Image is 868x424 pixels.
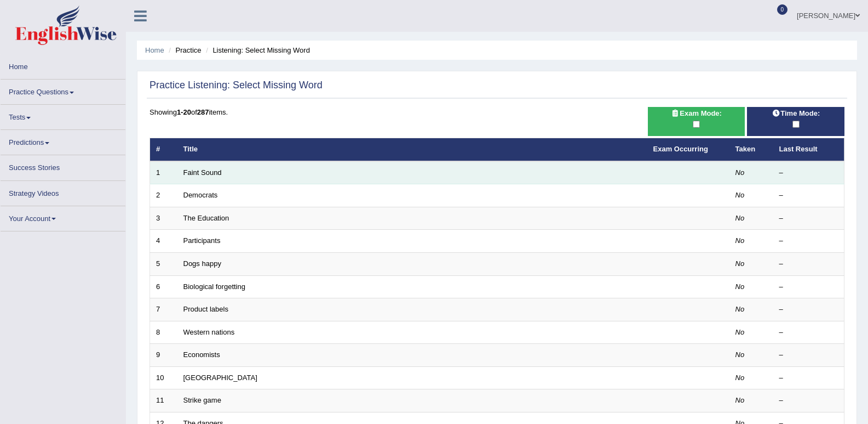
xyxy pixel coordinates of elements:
a: Western nations [183,328,235,336]
a: Democrats [183,191,218,199]
span: Time Mode: [767,108,824,119]
th: Taken [729,138,773,161]
em: No [735,214,745,222]
div: – [779,350,838,360]
a: Biological forgetting [183,282,245,291]
a: [GEOGRAPHIC_DATA] [183,374,257,382]
a: Success Stories [1,155,125,177]
div: – [779,373,838,383]
a: Practice Questions [1,80,125,101]
a: Economists [183,350,220,359]
a: Tests [1,105,125,126]
th: Last Result [773,138,844,161]
td: 9 [150,344,177,367]
span: Exam Mode: [666,108,726,119]
td: 5 [150,252,177,275]
div: – [779,282,838,292]
h2: Practice Listening: Select Missing Word [150,80,323,91]
em: No [735,168,745,177]
td: 2 [150,184,177,207]
div: Showing of items. [150,107,844,117]
a: Home [1,54,125,76]
td: 1 [150,161,177,184]
a: Home [145,46,164,54]
b: 1-20 [177,108,191,116]
td: 3 [150,207,177,230]
em: No [735,259,745,268]
em: No [735,328,745,336]
th: # [150,138,177,161]
td: 4 [150,230,177,253]
span: 0 [777,4,788,15]
th: Title [177,138,647,161]
div: – [779,327,838,338]
li: Practice [166,45,201,55]
div: – [779,304,838,315]
em: No [735,191,745,199]
td: 7 [150,298,177,321]
a: The Education [183,214,229,222]
div: Show exams occurring in exams [648,107,745,136]
div: – [779,259,838,269]
div: – [779,213,838,224]
a: Strike game [183,396,221,404]
td: 6 [150,275,177,298]
a: Product labels [183,305,228,313]
div: – [779,236,838,246]
div: – [779,168,838,178]
em: No [735,396,745,404]
a: Your Account [1,206,125,228]
a: Dogs happy [183,259,221,268]
td: 10 [150,366,177,389]
em: No [735,350,745,359]
b: 287 [197,108,209,116]
td: 8 [150,321,177,344]
a: Faint Sound [183,168,222,177]
em: No [735,282,745,291]
td: 11 [150,389,177,412]
a: Strategy Videos [1,181,125,202]
em: No [735,236,745,245]
a: Participants [183,236,221,245]
li: Listening: Select Missing Word [203,45,310,55]
em: No [735,374,745,382]
a: Predictions [1,130,125,151]
em: No [735,305,745,313]
div: – [779,395,838,406]
div: – [779,190,838,201]
a: Exam Occurring [653,145,708,153]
